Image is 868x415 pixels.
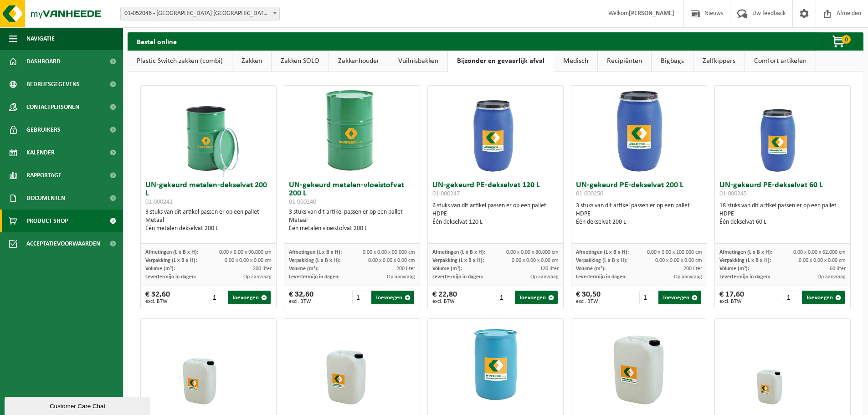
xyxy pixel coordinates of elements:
span: 01-000250 [576,190,603,197]
span: Afmetingen (L x B x H): [289,250,342,255]
span: 0.00 x 0.00 x 62.000 cm [793,250,846,255]
div: 3 stuks van dit artikel passen er op een pallet [145,208,272,233]
span: excl. BTW [576,299,601,304]
input: 1 [352,291,371,304]
button: Toevoegen [515,291,558,304]
a: Zelfkippers [693,51,745,72]
a: Vuilnisbakken [389,51,447,72]
div: Één dekselvat 120 L [432,218,559,226]
span: Documenten [26,187,65,210]
span: Dashboard [26,50,61,73]
span: 0.00 x 0.00 x 80.000 cm [506,250,559,255]
span: Op aanvraag [674,274,702,280]
span: Levertermijn in dagen: [289,274,339,280]
span: Verpakking (L x B x H): [145,258,197,263]
img: 01-000250 [594,86,685,177]
button: Toevoegen [371,291,414,304]
span: Op aanvraag [530,274,559,280]
div: 3 stuks van dit artikel passen er op een pallet [289,208,415,233]
span: Navigatie [26,27,55,50]
a: Medisch [554,51,597,72]
span: excl. BTW [145,299,170,304]
a: Zakken [232,51,271,72]
span: 200 liter [683,266,702,272]
span: 120 liter [540,266,559,272]
span: Afmetingen (L x B x H): [576,250,629,255]
span: 0.00 x 0.00 x 0.00 cm [368,258,415,263]
span: Levertermijn in dagen: [145,274,196,280]
div: Één dekselvat 60 L [719,218,846,226]
iframe: chat widget [5,395,152,415]
img: 01-000241 [163,86,254,177]
span: Levertermijn in dagen: [576,274,627,280]
span: 01-000247 [432,190,460,197]
span: Afmetingen (L x B x H): [432,250,485,255]
a: Recipiënten [598,51,651,72]
button: Toevoegen [658,291,701,304]
div: Één metalen dekselvat 200 L [145,225,272,233]
div: 3 stuks van dit artikel passen er op een pallet [576,202,702,226]
img: 01-000611 [307,319,398,410]
span: 01-000240 [289,199,316,205]
div: Één metalen vloeistofvat 200 L [289,225,415,233]
a: Bijzonder en gevaarlijk afval [448,51,554,72]
span: Volume (m³): [145,266,175,272]
span: Rapportage [26,164,62,187]
h3: UN-gekeurd PE-dekselvat 120 L [432,181,559,200]
span: 0.00 x 0.00 x 0.00 cm [225,258,272,263]
input: 1 [496,291,514,304]
input: 1 [209,291,227,304]
a: Zakkenhouder [329,51,389,72]
h3: UN-gekeurd metalen-dekselvat 200 L [145,181,272,206]
span: Gebruikers [26,118,61,141]
img: 01-999902 [737,319,828,410]
img: 01-000245 [737,86,828,177]
span: Bedrijfsgegevens [26,73,80,96]
a: Zakken SOLO [272,51,329,72]
span: 01-052046 - SAINT-GOBAIN ADFORS BELGIUM - BUGGENHOUT [120,7,280,20]
div: 6 stuks van dit artikel passen er op een pallet [432,202,559,226]
span: Verpakking (L x B x H): [432,258,484,263]
strong: [PERSON_NAME] [629,10,674,17]
a: Comfort artikelen [745,51,816,72]
span: Op aanvraag [817,274,846,280]
h2: Bestel online [128,32,186,50]
span: Verpakking (L x B x H): [289,258,340,263]
div: 18 stuks van dit artikel passen er op een pallet [719,202,846,226]
h3: UN-gekeurd PE-dekselvat 60 L [719,181,846,200]
div: € 32,60 [145,291,170,304]
span: Volume (m³): [432,266,462,272]
img: 01-000592 [594,319,685,410]
div: € 17,60 [719,291,744,304]
span: excl. BTW [432,299,457,304]
span: 60 liter [830,266,846,272]
span: Volume (m³): [289,266,318,272]
span: Kalender [26,141,55,164]
button: Toevoegen [228,291,271,304]
span: Contactpersonen [26,96,79,118]
img: 01-999903 [163,319,254,410]
span: 0.00 x 0.00 x 90.000 cm [363,250,415,255]
span: Afmetingen (L x B x H): [719,250,772,255]
span: Volume (m³): [576,266,606,272]
span: Levertermijn in dagen: [719,274,770,280]
div: € 32,60 [289,291,313,304]
span: 200 liter [396,266,415,272]
input: 1 [783,291,801,304]
span: 0.00 x 0.00 x 90.000 cm [219,250,272,255]
span: Acceptatievoorwaarden [26,232,100,255]
h3: UN-gekeurd PE-dekselvat 200 L [576,181,702,200]
input: 1 [639,291,658,304]
span: Op aanvraag [387,274,415,280]
span: 01-052046 - SAINT-GOBAIN ADFORS BELGIUM - BUGGENHOUT [121,7,279,20]
span: excl. BTW [719,299,744,304]
span: 01-000241 [145,199,173,205]
span: Verpakking (L x B x H): [719,258,771,263]
div: € 22,80 [432,291,457,304]
span: Product Shop [26,210,68,232]
div: Metaal [289,216,415,225]
span: Volume (m³): [719,266,749,272]
img: 01-000247 [450,86,541,177]
span: Levertermijn in dagen: [432,274,483,280]
div: Één dekselvat 200 L [576,218,702,226]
